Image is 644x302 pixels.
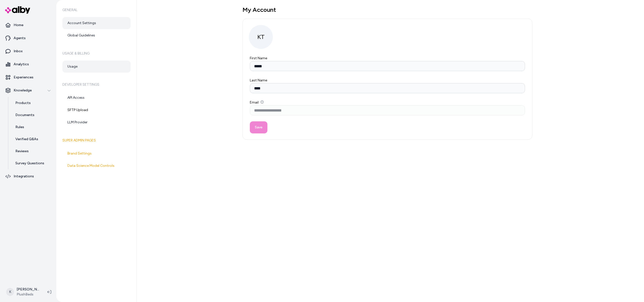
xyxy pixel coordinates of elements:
[10,145,54,157] a: Reviews
[62,92,131,104] a: API Access
[15,161,44,166] p: Survey Questions
[62,147,131,160] a: Brand Settings
[2,19,54,31] a: Home
[62,133,131,147] h6: Super Admin Pages
[10,109,54,121] a: Documents
[250,78,267,82] label: Last Name
[62,104,131,116] a: SFTP Upload
[10,97,54,109] a: Products
[62,61,131,73] a: Usage
[2,45,54,57] a: Inbox
[5,6,30,14] img: alby Logo
[249,25,273,49] span: KT
[62,116,131,128] a: LLM Provider
[2,58,54,70] a: Analytics
[15,113,34,118] p: Documents
[17,292,39,297] span: PlushBeds
[250,56,267,60] label: First Name
[10,133,54,145] a: Verified Q&As
[62,78,131,92] h6: Developer Settings
[14,49,23,54] p: Inbox
[2,170,54,182] a: Integrations
[62,29,131,41] a: Global Guidelines
[62,3,131,17] h6: General
[62,46,131,61] h6: Usage & Billing
[15,125,24,130] p: Rules
[14,75,33,80] p: Experiences
[17,287,39,292] p: [PERSON_NAME]
[15,149,29,154] p: Reviews
[2,32,54,44] a: Agents
[14,23,23,28] p: Home
[2,84,54,96] button: Knowledge
[15,100,31,106] p: Products
[15,137,38,142] p: Verified Q&As
[14,36,26,41] p: Agents
[250,100,264,105] label: Email
[14,174,34,179] p: Integrations
[243,6,532,14] h1: My Account
[14,88,32,93] p: Knowledge
[2,71,54,83] a: Experiences
[3,284,43,300] button: K[PERSON_NAME]PlushBeds
[6,288,14,296] span: K
[261,100,264,104] button: Email
[10,157,54,169] a: Survey Questions
[10,121,54,133] a: Rules
[62,17,131,29] a: Account Settings
[62,160,131,172] a: Data Science Model Controls
[14,62,29,67] p: Analytics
